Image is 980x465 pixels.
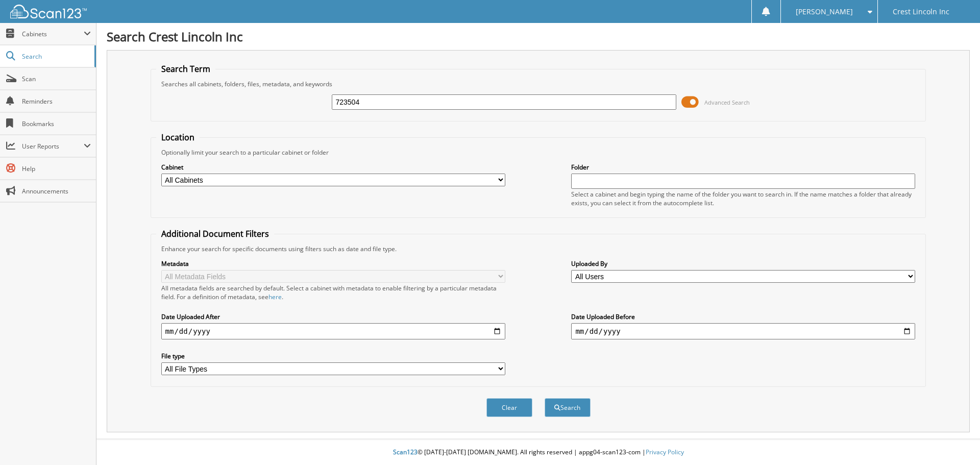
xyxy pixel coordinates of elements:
span: Cabinets [22,30,84,38]
legend: Search Term [156,63,215,75]
span: Scan [22,75,91,83]
span: Search [22,52,89,61]
label: Folder [571,163,915,172]
span: Bookmarks [22,119,91,128]
label: Metadata [161,259,505,268]
div: Optionally limit your search to a particular cabinet or folder [156,148,921,157]
span: Advanced Search [704,99,750,106]
div: All metadata fields are searched by default. Select a cabinet with metadata to enable filtering b... [161,284,505,301]
label: Cabinet [161,163,505,172]
legend: Location [156,132,200,143]
input: start [161,323,505,339]
label: Date Uploaded Before [571,312,915,321]
legend: Additional Document Filters [156,228,274,239]
button: Search [545,398,591,417]
button: Clear [486,398,532,417]
input: end [571,323,915,339]
div: Enhance your search for specific documents using filters such as date and file type. [156,244,921,253]
div: © [DATE]-[DATE] [DOMAIN_NAME]. All rights reserved | appg04-scan123-com | [96,440,980,465]
span: Reminders [22,97,91,106]
span: Crest Lincoln Inc [893,9,949,15]
label: Uploaded By [571,259,915,268]
span: Help [22,164,91,173]
span: Announcements [22,187,91,195]
label: Date Uploaded After [161,312,505,321]
img: scan123-logo-white.svg [10,5,87,18]
span: Scan123 [393,448,418,456]
a: here [268,292,282,301]
h1: Search Crest Lincoln Inc [107,28,970,45]
span: User Reports [22,142,84,151]
div: Searches all cabinets, folders, files, metadata, and keywords [156,80,921,88]
label: File type [161,352,505,360]
div: Select a cabinet and begin typing the name of the folder you want to search in. If the name match... [571,190,915,207]
a: Privacy Policy [646,448,684,456]
span: [PERSON_NAME] [796,9,853,15]
iframe: Chat Widget [929,416,980,465]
